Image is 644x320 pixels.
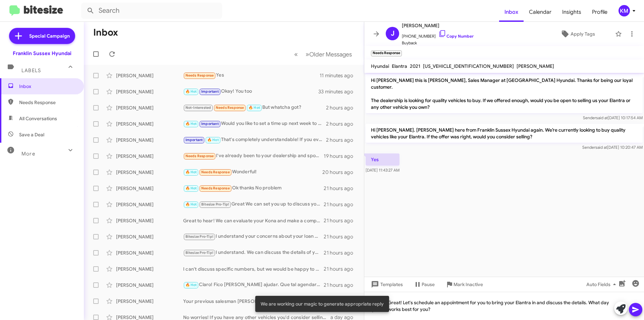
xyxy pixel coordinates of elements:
[116,104,183,111] div: [PERSON_NAME]
[364,292,644,320] div: Great! Let's schedule an appointment for you to bring your Elantra in and discuss the details. Wh...
[116,201,183,208] div: [PERSON_NAME]
[309,51,352,58] span: Older Messages
[557,2,587,22] a: Insights
[21,67,41,74] span: Labels
[19,115,57,122] span: All Conversations
[183,266,324,272] div: I can't discuss specific numbers, but we would be happy to evaluate your vehicle. Would you like ...
[423,63,514,69] span: [US_VEHICLE_IDENTIFICATION_NUMBER]
[185,138,203,142] span: Important
[422,278,435,290] span: Pause
[408,278,440,290] button: Pause
[438,34,474,39] a: Copy Number
[410,63,420,69] span: 2021
[183,281,324,289] div: Claro! Fico [PERSON_NAME] ajudar. Que tal agendar um horário para conversar mais sobre a venda do...
[290,47,302,61] button: Previous
[294,50,298,58] span: «
[185,105,211,110] span: Not-Interested
[596,115,608,120] span: said at
[185,250,213,255] span: Bitesize Pro-Tip!
[116,169,183,176] div: [PERSON_NAME]
[116,72,183,79] div: [PERSON_NAME]
[116,217,183,224] div: [PERSON_NAME]
[392,63,407,69] span: Elantra
[517,63,554,69] span: [PERSON_NAME]
[402,21,474,30] span: [PERSON_NAME]
[290,47,356,61] nav: Page navigation example
[366,124,643,143] p: Hi [PERSON_NAME]. [PERSON_NAME] here from Franklin Sussex Hyundai again. We’re currently looking ...
[524,2,557,22] a: Calendar
[587,2,613,22] a: Profile
[613,5,637,16] button: KM
[81,3,222,19] input: Search
[581,278,624,290] button: Auto Fields
[543,28,612,40] button: Apply Tags
[201,89,219,94] span: Important
[371,50,402,56] small: Needs Response
[324,266,359,272] div: 21 hours ago
[391,28,394,39] span: J
[402,30,474,40] span: [PHONE_NUMBER]
[326,121,359,127] div: 2 hours ago
[371,63,389,69] span: Hyundai
[582,145,643,150] span: Sender [DATE] 10:20:47 AM
[93,27,118,38] h1: Inbox
[116,121,183,127] div: [PERSON_NAME]
[183,88,318,95] div: Okay! You too
[324,153,359,159] div: 19 hours ago
[183,184,324,192] div: Ok thanks No problem
[324,249,359,256] div: 21 hours ago
[185,122,197,126] span: 🔥 Hot
[370,278,403,290] span: Templates
[183,233,324,240] div: I understand your concerns about your loan balance. We can evaluate your Durango and see how much...
[583,115,643,120] span: Sender [DATE] 10:17:54 AM
[326,137,359,143] div: 2 hours ago
[116,153,183,159] div: [PERSON_NAME]
[185,154,214,158] span: Needs Response
[183,72,320,79] div: Yes
[185,202,197,207] span: 🔥 Hot
[183,152,324,160] div: I've already been to your dealership and spoke to [PERSON_NAME]
[185,234,213,239] span: Bitesize Pro-Tip!
[19,83,76,90] span: Inbox
[116,282,183,288] div: [PERSON_NAME]
[19,99,76,106] span: Needs Response
[185,170,197,174] span: 🔥 Hot
[183,168,322,176] div: Wonderful!
[185,283,197,287] span: 🔥 Hot
[402,40,474,46] span: Buyback
[183,200,324,208] div: Great We can set you up to discuss your options when you come in for service. Just reach out and ...
[324,282,359,288] div: 21 hours ago
[201,170,230,174] span: Needs Response
[499,2,524,22] span: Inbox
[116,185,183,192] div: [PERSON_NAME]
[29,33,70,39] span: Special Campaign
[9,28,75,44] a: Special Campaign
[595,145,607,150] span: said at
[185,89,197,94] span: 🔥 Hot
[364,278,408,290] button: Templates
[21,151,35,157] span: More
[207,138,219,142] span: 🔥 Hot
[185,73,214,78] span: Needs Response
[183,120,326,128] div: Would you like to set a time up next week to come check it out. After the 13th since thats when i...
[116,88,183,95] div: [PERSON_NAME]
[116,137,183,143] div: [PERSON_NAME]
[183,298,330,305] div: Your previous salesman [PERSON_NAME] is still around so he will gladly help!
[116,298,183,305] div: [PERSON_NAME]
[183,104,326,111] div: But whatcha got?
[19,131,44,138] span: Save a Deal
[116,233,183,240] div: [PERSON_NAME]
[324,185,359,192] div: 21 hours ago
[13,50,71,57] div: Franklin Sussex Hyundai
[201,186,230,190] span: Needs Response
[116,266,183,272] div: [PERSON_NAME]
[324,201,359,208] div: 21 hours ago
[326,104,359,111] div: 2 hours ago
[216,105,244,110] span: Needs Response
[586,278,619,290] span: Auto Fields
[183,217,324,224] div: Great to hear! We can evaluate your Kona and make a competitive offer. Let’s schedule a time for ...
[306,50,309,58] span: »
